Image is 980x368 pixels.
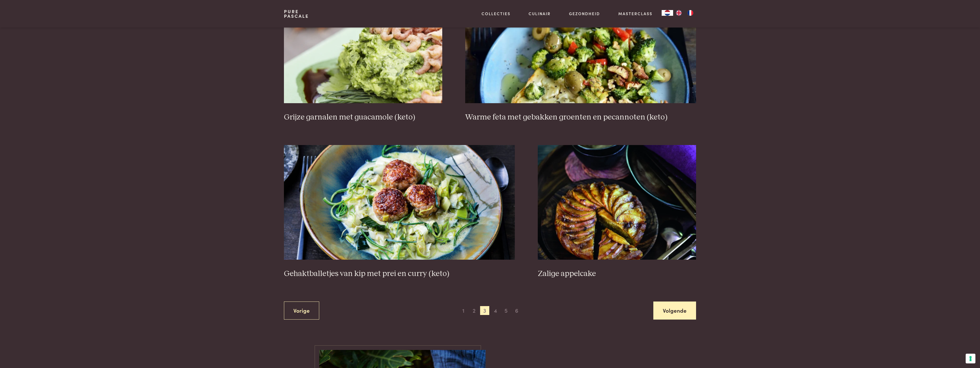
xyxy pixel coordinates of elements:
[662,10,673,16] a: NL
[538,145,696,260] img: Zalige appelcake
[469,306,479,315] span: 2
[482,11,511,17] a: Collecties
[284,9,309,18] a: PurePascale
[653,302,696,320] a: Volgende
[618,11,652,17] a: Masterclass
[284,145,515,260] img: Gehaktballetjes van kip met prei en curry (keto)
[512,306,521,315] span: 6
[662,10,673,16] div: Language
[501,306,511,315] span: 5
[284,112,442,122] h3: Grijze garnalen met guacamole (keto)
[459,306,468,315] span: 1
[569,11,600,17] a: Gezondheid
[538,145,696,279] a: Zalige appelcake Zalige appelcake
[284,269,515,279] h3: Gehaktballetjes van kip met prei en curry (keto)
[480,306,489,315] span: 3
[673,10,696,16] ul: Language list
[491,306,500,315] span: 4
[538,269,696,279] h3: Zalige appelcake
[673,10,685,16] a: EN
[529,11,551,17] a: Culinair
[966,354,975,363] button: Uw voorkeuren voor toestemming voor trackingtechnologieën
[662,10,696,16] aside: Language selected: Nederlands
[465,112,696,122] h3: Warme feta met gebakken groenten en pecannoten (keto)
[685,10,696,16] a: FR
[284,145,515,279] a: Gehaktballetjes van kip met prei en curry (keto) Gehaktballetjes van kip met prei en curry (keto)
[284,302,319,320] a: Vorige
